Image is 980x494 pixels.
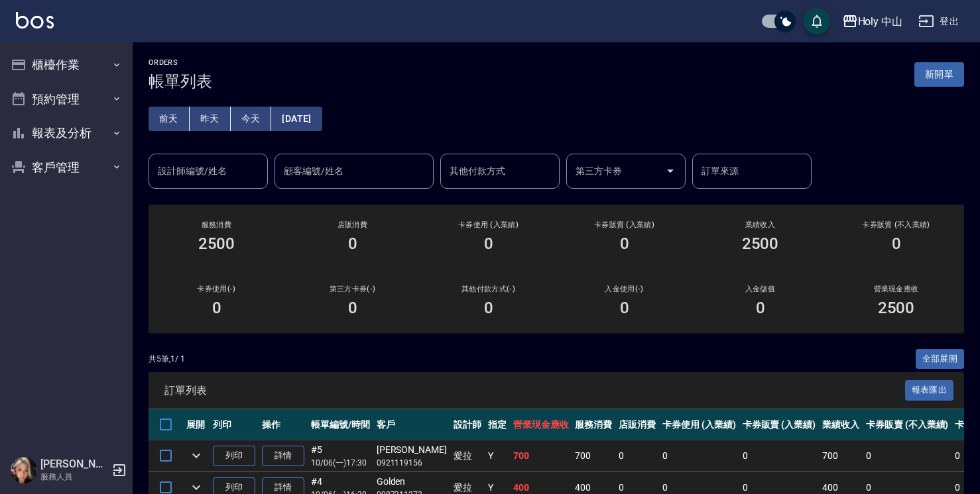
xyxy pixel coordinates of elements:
th: 營業現金應收 [510,409,572,440]
h2: 第三方卡券(-) [300,285,404,293]
h2: 業績收入 [708,221,812,229]
button: save [804,8,830,34]
a: 詳情 [262,446,304,466]
th: 客戶 [373,409,450,440]
a: 報表匯出 [905,383,954,396]
td: 700 [572,440,615,471]
td: #5 [308,440,373,471]
h2: 營業現金應收 [844,285,948,293]
button: 報表匯出 [905,380,954,401]
p: 共 5 筆, 1 / 1 [149,353,185,365]
h3: 0 [892,234,901,253]
td: 0 [739,440,820,471]
span: 訂單列表 [164,384,905,397]
h2: 入金使用(-) [572,285,676,293]
h3: 0 [620,234,629,253]
p: 0921119156 [377,457,447,469]
h2: 店販消費 [300,221,404,229]
button: Holy 中山 [837,8,908,35]
td: 0 [863,440,951,471]
h3: 0 [212,299,221,317]
button: 報表及分析 [5,116,127,150]
td: 700 [510,440,572,471]
button: 登出 [913,9,964,34]
th: 卡券販賣 (不入業績) [863,409,951,440]
button: 列印 [213,446,255,466]
th: 設計師 [450,409,485,440]
button: 全部展開 [916,349,965,370]
td: 0 [659,440,739,471]
button: 預約管理 [5,82,127,117]
h3: 0 [484,234,493,253]
h3: 0 [348,299,357,317]
td: 700 [819,440,863,471]
th: 服務消費 [572,409,615,440]
div: [PERSON_NAME] [377,443,447,457]
th: 展開 [183,409,210,440]
h3: 服務消費 [164,221,269,229]
h3: 2500 [198,234,235,253]
h2: 入金儲值 [708,285,812,293]
h3: 0 [756,299,765,317]
h3: 0 [620,299,629,317]
th: 店販消費 [615,409,659,440]
p: 服務人員 [40,471,108,483]
h3: 2500 [742,234,779,253]
th: 卡券販賣 (入業績) [739,409,820,440]
button: 前天 [149,107,190,131]
button: 櫃檯作業 [5,48,127,82]
h3: 帳單列表 [149,72,212,91]
button: 新開單 [914,62,964,87]
td: 0 [615,440,659,471]
h2: 卡券使用(-) [164,285,269,293]
h2: ORDERS [149,58,212,67]
button: [DATE] [271,107,322,131]
h2: 卡券販賣 (入業績) [572,221,676,229]
td: Y [485,440,510,471]
h2: 其他付款方式(-) [436,285,540,293]
div: Holy 中山 [858,13,903,30]
th: 指定 [485,409,510,440]
button: Open [660,160,681,181]
th: 卡券使用 (入業績) [659,409,739,440]
button: 客戶管理 [5,150,127,185]
h3: 0 [484,299,493,317]
th: 列印 [210,409,259,440]
div: Golden [377,475,447,489]
th: 操作 [259,409,308,440]
a: 新開單 [914,68,964,80]
img: Person [11,457,37,483]
th: 帳單編號/時間 [308,409,373,440]
p: 10/06 (一) 17:30 [311,457,370,469]
h3: 0 [348,234,357,253]
h2: 卡券販賣 (不入業績) [844,221,948,229]
h3: 2500 [878,299,915,317]
h5: [PERSON_NAME] [40,458,108,471]
button: expand row [186,446,206,466]
button: 昨天 [190,107,231,131]
td: 愛拉 [450,440,485,471]
h2: 卡券使用 (入業績) [436,221,540,229]
th: 業績收入 [819,409,863,440]
img: Logo [16,12,54,28]
button: 今天 [231,107,272,131]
